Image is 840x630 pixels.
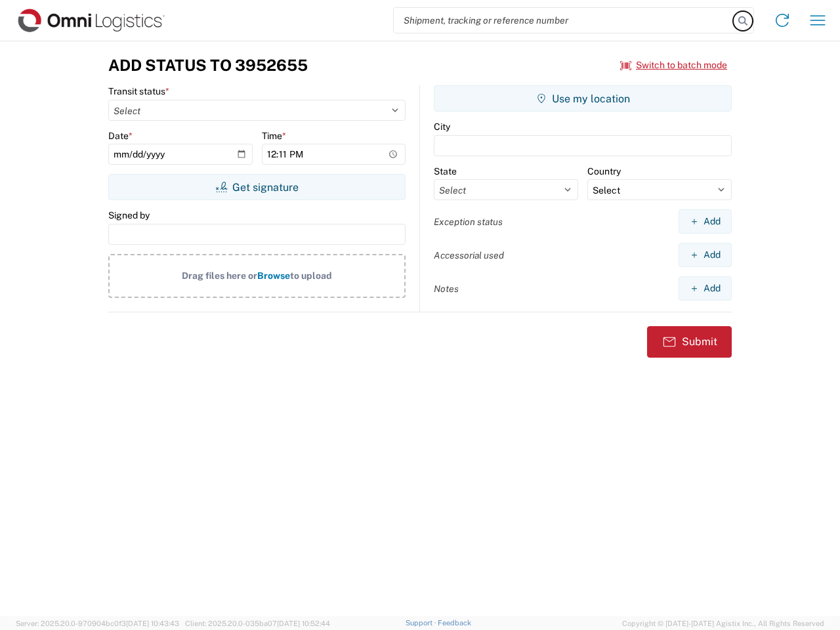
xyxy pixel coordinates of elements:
[108,209,150,221] label: Signed by
[394,8,734,33] input: Shipment, tracking or reference number
[679,243,732,267] button: Add
[277,619,330,627] span: [DATE] 10:52:44
[434,121,450,133] label: City
[434,165,457,177] label: State
[262,130,286,142] label: Time
[679,209,732,234] button: Add
[290,270,332,281] span: to upload
[434,216,503,228] label: Exception status
[406,619,438,627] a: Support
[434,85,732,112] button: Use my location
[108,85,169,97] label: Transit status
[108,130,133,142] label: Date
[438,619,471,627] a: Feedback
[620,54,727,76] button: Switch to batch mode
[434,249,504,261] label: Accessorial used
[587,165,621,177] label: Country
[679,276,732,301] button: Add
[434,283,459,295] label: Notes
[622,618,824,629] span: Copyright © [DATE]-[DATE] Agistix Inc., All Rights Reserved
[182,270,257,281] span: Drag files here or
[257,270,290,281] span: Browse
[16,619,179,627] span: Server: 2025.20.0-970904bc0f3
[126,619,179,627] span: [DATE] 10:43:43
[185,619,330,627] span: Client: 2025.20.0-035ba07
[108,174,406,200] button: Get signature
[108,56,308,75] h3: Add Status to 3952655
[647,326,732,358] button: Submit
